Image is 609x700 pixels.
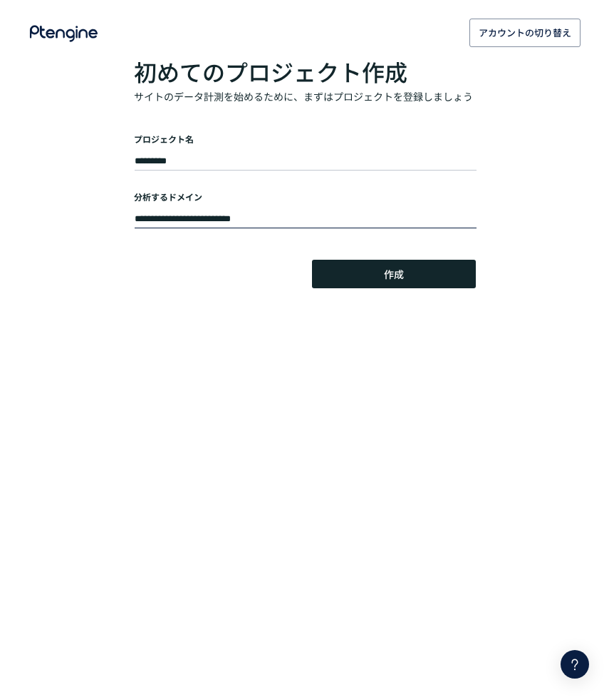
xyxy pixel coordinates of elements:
[134,54,476,88] h1: 初めてのプロジェクト作成
[134,191,476,203] label: 分析するドメイン
[134,133,476,145] label: プロジェクト名
[134,88,476,104] p: サイトのデータ計測を始めるために、まずはプロジェクトを登録しましょう
[312,260,476,288] button: 作成
[469,19,581,47] a: アカウントの切り替え
[479,21,571,44] span: アカウントの切り替え
[384,260,404,288] span: 作成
